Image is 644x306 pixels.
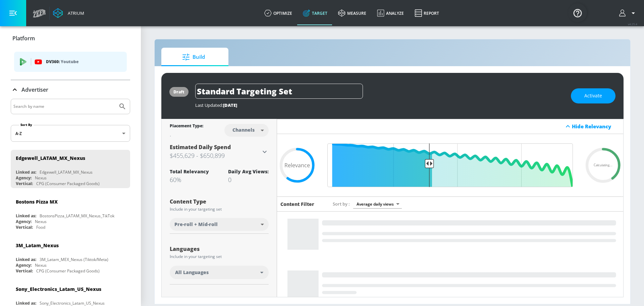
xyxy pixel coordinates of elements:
div: Vertical: [16,224,33,230]
div: Platform [11,29,130,48]
label: Sort By [19,123,34,127]
div: Vertical: [16,268,33,274]
div: 3M_Latam_Nexus [16,242,59,249]
span: v 4.25.4 [628,22,637,26]
h6: Content Filter [280,201,314,207]
div: Content Type [170,199,269,204]
div: Bostons Pizza MXLinked as:BostonsPizza_LATAM_MX_Nexus_TikTokAgency:NexusVertical:Food [11,193,130,232]
div: Nexus [35,262,47,268]
div: Daily Avg Views: [228,168,269,175]
div: 60% [170,176,209,184]
span: Pre-roll + Mid-roll [174,221,218,228]
div: Advertiser [11,80,130,99]
p: Youtube [61,58,78,65]
span: Estimated Daily Spend [170,143,231,151]
a: Target [298,1,333,25]
div: Platform [11,47,130,80]
div: BostonsPizza_LATAM_MX_Nexus_TikTok [40,213,114,219]
span: [DATE] [223,102,237,108]
div: Atrium [65,10,84,16]
p: DV360: [46,58,121,65]
button: Open Resource Center [568,3,587,22]
input: Final Threshold [324,143,576,187]
div: 3M_Latam_MEX_Nexus (Tiktok/Meta) [40,257,108,262]
div: Sony_Electronics_Latam_US_Nexus [16,286,101,292]
div: 3M_Latam_NexusLinked as:3M_Latam_MEX_Nexus (Tiktok/Meta)Agency:NexusVertical:CPG (Consumer Packag... [11,237,130,275]
div: Hide Relevancy [277,119,623,134]
span: Sort by [333,201,350,207]
span: Build [168,49,219,65]
div: Hide Relevancy [572,123,620,130]
div: draft [173,89,184,95]
span: Activate [584,92,602,100]
div: Vertical: [16,181,33,186]
div: Channels [229,127,258,133]
div: 0 [228,176,269,184]
div: Edgewell_LATAM_MX_NexusLinked as:Edgewell_LATAM_MX_NexusAgency:NexusVertical:CPG (Consumer Packag... [11,150,130,188]
div: Bostons Pizza MX [16,199,58,205]
div: Last Updated: [195,102,564,108]
div: All Languages [170,266,269,279]
div: CPG (Consumer Packaged Goods) [36,268,100,274]
span: Calculating... [594,164,612,167]
ul: list of platforms [14,49,127,76]
div: Include in your targeting set [170,255,269,259]
a: measure [333,1,372,25]
button: Activate [571,88,615,103]
div: Languages [170,246,269,252]
div: Edgewell_LATAM_MX_Nexus [40,169,93,175]
div: Linked as: [16,257,36,262]
a: Report [409,1,444,25]
h3: $455,629 - $650,899 [170,151,261,160]
div: Nexus [35,219,47,224]
div: Agency: [16,175,32,181]
div: Agency: [16,262,32,268]
div: Nexus [35,175,47,181]
div: Linked as: [16,169,36,175]
span: All Languages [175,269,209,276]
div: Sony_Electronics_Latam_US_Nexus [40,300,105,306]
p: Advertiser [21,86,48,93]
div: Total Relevancy [170,168,209,175]
div: Edgewell_LATAM_MX_Nexus [16,155,85,161]
a: Analyze [372,1,409,25]
div: Average daily views [353,200,402,209]
span: Relevance [284,163,310,168]
div: Linked as: [16,300,36,306]
div: Estimated Daily Spend$455,629 - $650,899 [170,143,269,160]
div: Agency: [16,219,32,224]
div: CPG (Consumer Packaged Goods) [36,181,100,186]
div: Linked as: [16,213,36,219]
div: A-Z [11,125,130,142]
input: Search by name [13,102,115,111]
a: optimize [259,1,298,25]
div: DV360: Youtube [14,52,127,72]
div: Include in your targeting set [170,207,269,211]
p: Platform [12,35,35,42]
a: Atrium [53,8,84,18]
div: Placement Type: [170,123,203,130]
div: Food [36,224,45,230]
